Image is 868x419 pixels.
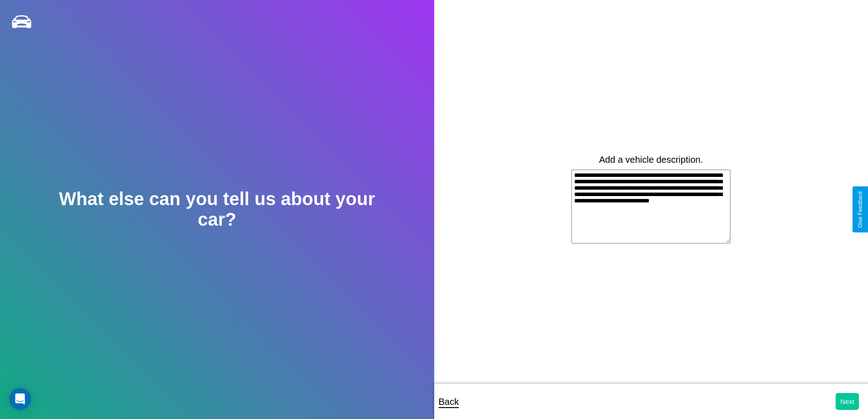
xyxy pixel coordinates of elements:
[43,189,390,230] h2: What else can you tell us about your car?
[857,191,863,228] div: Give Feedback
[9,388,31,410] div: Open Intercom Messenger
[836,393,859,410] button: Next
[439,393,459,410] p: Back
[599,155,703,165] label: Add a vehicle description.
